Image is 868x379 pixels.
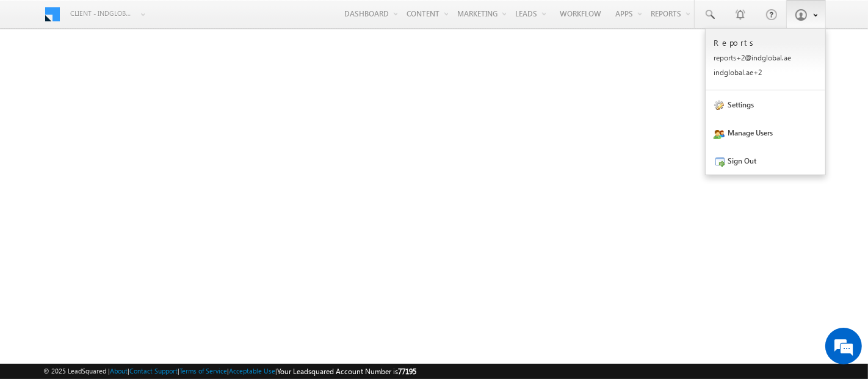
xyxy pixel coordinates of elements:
em: Start Chat [166,294,222,310]
p: repor ts+2@ indgl obal. ae [714,53,817,62]
span: © 2025 LeadSquared | | | | | [43,366,416,377]
a: Contact Support [129,367,178,375]
span: Client - indglobal2 (77195) [70,7,134,20]
span: Your Leadsquared Account Number is [277,367,416,376]
p: Reports [714,37,817,48]
a: Terms of Service [179,367,227,375]
p: indgl obal. ae+2 [714,68,817,77]
span: 77195 [398,367,416,376]
textarea: Type your message and hit 'Enter' [16,113,223,284]
a: Manage Users [706,118,825,146]
div: Chat with us now [63,64,205,80]
a: Reports reports+2@indglobal.ae indglobal.ae+2 [706,29,825,90]
a: Settings [706,90,825,118]
a: About [110,367,128,375]
div: Minimize live chat window [200,6,230,35]
img: d_60004797649_company_0_60004797649 [21,64,51,80]
a: Sign Out [706,146,825,175]
a: Acceptable Use [229,367,275,375]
